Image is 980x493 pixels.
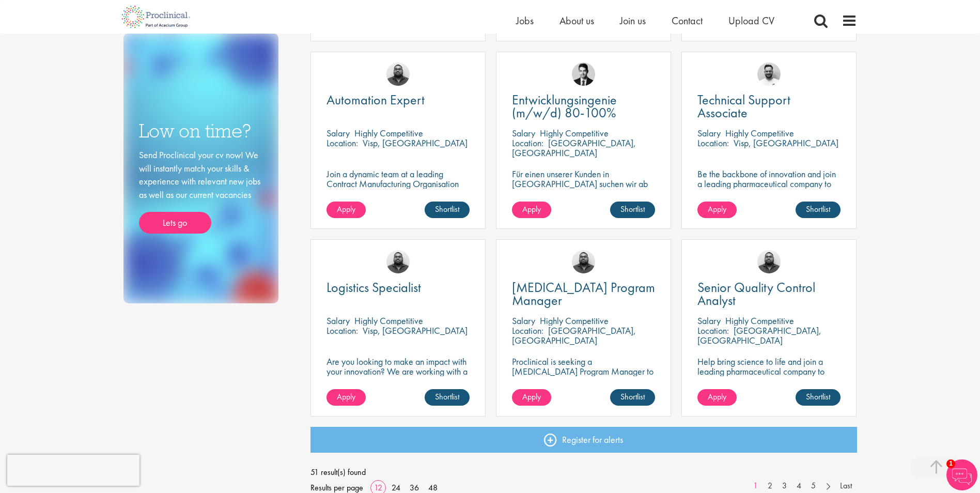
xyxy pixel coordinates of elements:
a: 48 [425,482,441,493]
span: Location: [697,325,729,336]
span: Location: [326,325,358,336]
a: Shortlist [425,389,470,406]
a: Shortlist [610,202,655,218]
a: Technical Support Associate [697,94,841,119]
p: Help bring science to life and join a leading pharmaceutical company to play a key role in delive... [697,357,841,406]
span: Senior Quality Control Analyst [697,279,815,309]
p: Highly Competitive [725,315,794,327]
img: Thomas Wenig [572,63,595,86]
div: Send Proclinical your cv now! We will instantly match your skills & experience with relevant new ... [139,148,263,234]
a: 36 [406,482,423,493]
p: Highly Competitive [354,315,423,327]
span: Apply [708,391,726,402]
a: 12 [370,482,386,493]
a: Shortlist [610,389,655,406]
span: Logistics Specialist [326,279,421,296]
a: Senior Quality Control Analyst [697,281,841,307]
span: Apply [708,204,726,214]
p: [GEOGRAPHIC_DATA], [GEOGRAPHIC_DATA] [697,325,821,346]
p: Be the backbone of innovation and join a leading pharmaceutical company to help keep life-changin... [697,169,841,208]
span: Apply [522,204,541,214]
a: 1 [748,480,763,492]
span: Salary [512,315,535,327]
p: Proclinical is seeking a [MEDICAL_DATA] Program Manager to join our client's team for an exciting... [512,357,655,415]
span: [MEDICAL_DATA] Program Manager [512,279,655,309]
span: Location: [512,137,543,149]
p: Highly Competitive [354,127,423,139]
img: Chatbot [946,459,977,490]
p: Für einen unserer Kunden in [GEOGRAPHIC_DATA] suchen wir ab sofort einen Entwicklungsingenieur Ku... [512,169,655,218]
a: Contact [672,14,703,27]
span: Technical Support Associate [697,91,790,121]
a: Last [835,480,857,492]
p: Visp, [GEOGRAPHIC_DATA] [363,325,468,336]
p: Visp, [GEOGRAPHIC_DATA] [734,137,838,149]
a: Upload CV [728,14,774,27]
span: Location: [512,325,543,336]
p: Highly Competitive [540,127,609,139]
span: 1 [946,459,955,468]
p: Are you looking to make an impact with your innovation? We are working with a well-established ph... [326,357,470,406]
img: Emile De Beer [757,63,781,86]
a: Shortlist [796,389,841,406]
span: Salary [697,127,721,139]
p: Highly Competitive [725,127,794,139]
a: Apply [326,389,366,406]
span: Salary [326,315,350,327]
p: Highly Competitive [540,315,609,327]
a: Apply [326,202,366,218]
h3: Low on time? [139,121,263,141]
a: 24 [388,482,404,493]
span: 51 result(s) found [310,465,857,480]
a: 4 [791,480,806,492]
p: Visp, [GEOGRAPHIC_DATA] [363,137,468,149]
a: 5 [806,480,821,492]
a: 2 [763,480,777,492]
a: [MEDICAL_DATA] Program Manager [512,281,655,307]
span: Automation Expert [326,91,425,109]
span: Salary [512,127,535,139]
img: Ashley Bennett [757,250,781,273]
a: Shortlist [425,202,470,218]
span: Apply [522,391,541,402]
img: Ashley Bennett [572,250,595,273]
img: Ashley Bennett [386,250,410,273]
span: Entwicklungsingenie (m/w/d) 80-100% [512,91,617,121]
a: Jobs [516,14,534,27]
a: Apply [512,202,551,218]
a: Apply [697,389,737,406]
span: Location: [326,137,358,149]
a: Automation Expert [326,94,470,106]
a: Apply [512,389,551,406]
a: Shortlist [796,202,841,218]
a: About us [559,14,594,27]
a: Join us [620,14,646,27]
iframe: reCAPTCHA [7,455,139,486]
span: Location: [697,137,729,149]
a: Register for alerts [310,427,857,453]
a: Logistics Specialist [326,281,470,294]
span: Apply [337,391,355,402]
a: Lets go [139,212,211,234]
span: Apply [337,204,355,214]
a: 3 [777,480,792,492]
p: Join a dynamic team at a leading Contract Manufacturing Organisation (CMO) and contribute to grou... [326,169,470,218]
span: Salary [326,127,350,139]
span: Salary [697,315,721,327]
img: Ashley Bennett [386,63,410,86]
a: Entwicklungsingenie (m/w/d) 80-100% [512,94,655,119]
p: [GEOGRAPHIC_DATA], [GEOGRAPHIC_DATA] [512,137,636,159]
p: [GEOGRAPHIC_DATA], [GEOGRAPHIC_DATA] [512,325,636,346]
a: Apply [697,202,737,218]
